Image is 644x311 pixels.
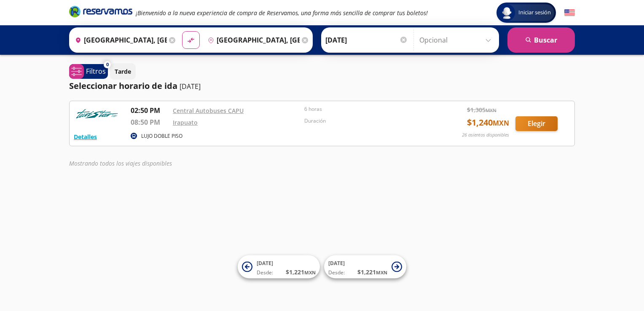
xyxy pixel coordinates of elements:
[376,269,387,276] small: MXN
[328,260,345,267] span: [DATE]
[69,80,177,92] p: Seleccionar horario de ida
[257,269,273,276] span: Desde:
[69,64,108,79] button: 0Filtros
[106,61,109,68] span: 0
[328,269,345,276] span: Desde:
[507,27,575,53] button: Buscar
[180,81,201,91] p: [DATE]
[131,105,169,115] p: 02:50 PM
[74,132,97,141] button: Detalles
[286,268,316,276] span: $ 1,221
[515,8,554,17] span: Iniciar sesión
[304,269,316,276] small: MXN
[86,66,106,76] p: Filtros
[467,105,496,114] span: $ 1,305
[131,117,169,127] p: 08:50 PM
[325,29,408,51] input: Elegir Fecha
[115,67,131,76] p: Tarde
[72,29,167,51] input: Buscar Origen
[204,29,300,51] input: Buscar Destino
[486,107,496,113] small: MXN
[462,131,509,139] p: 26 asientos disponibles
[74,105,120,122] img: RESERVAMOS
[419,29,495,51] input: Opcional
[110,63,136,80] button: Tarde
[467,116,509,129] span: $ 1,240
[69,5,132,18] i: Brand Logo
[493,118,509,128] small: MXN
[173,107,244,115] a: Central Autobuses CAPU
[357,268,387,276] span: $ 1,221
[69,5,132,20] a: Brand Logo
[515,116,558,131] button: Elegir
[141,132,182,140] p: LUJO DOBLE PISO
[564,8,575,18] button: English
[304,105,432,113] p: 6 horas
[238,255,320,279] button: [DATE]Desde:$1,221MXN
[173,118,198,126] a: Irapuato
[136,9,428,17] em: ¡Bienvenido a la nueva experiencia de compra de Reservamos, una forma más sencilla de comprar tus...
[304,117,432,125] p: Duración
[324,255,406,279] button: [DATE]Desde:$1,221MXN
[257,260,273,267] span: [DATE]
[69,159,172,167] em: Mostrando todos los viajes disponibles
